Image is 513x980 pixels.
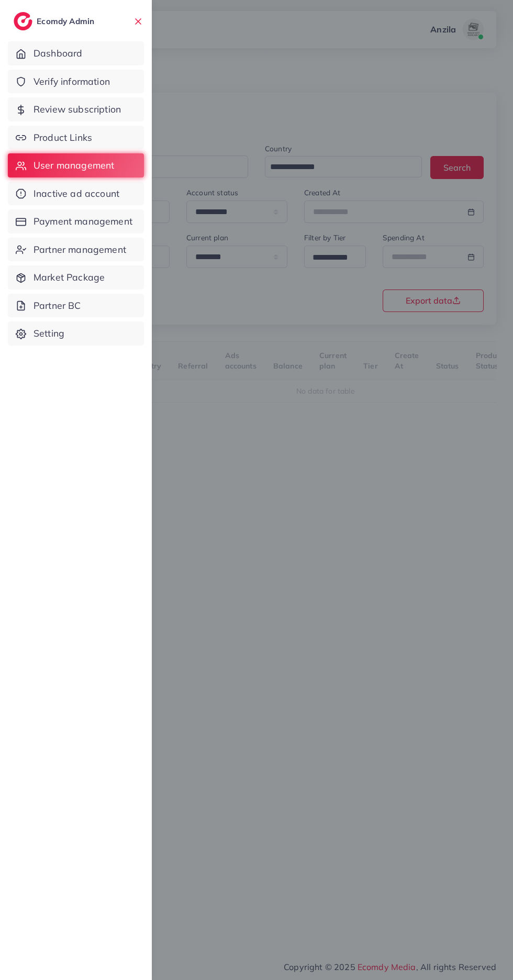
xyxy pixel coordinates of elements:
[8,182,144,206] a: Inactive ad account
[8,321,144,346] a: Setting
[14,12,32,30] img: logo
[8,97,144,121] a: Review subscription
[34,215,132,228] span: Payment management
[34,299,81,313] span: Partner BC
[8,238,144,262] a: Partner management
[34,271,105,284] span: Market Package
[34,47,82,60] span: Dashboard
[8,70,144,94] a: Verify information
[8,153,144,177] a: User management
[34,159,114,172] span: User management
[8,265,144,289] a: Market Package
[8,126,144,150] a: Product Links
[8,294,144,318] a: Partner BC
[37,16,97,26] h2: Ecomdy Admin
[34,187,119,201] span: Inactive ad account
[34,131,92,144] span: Product Links
[8,41,144,65] a: Dashboard
[14,12,97,30] a: logoEcomdy Admin
[34,243,126,257] span: Partner management
[34,327,64,340] span: Setting
[34,75,110,88] span: Verify information
[34,103,121,116] span: Review subscription
[8,209,144,233] a: Payment management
